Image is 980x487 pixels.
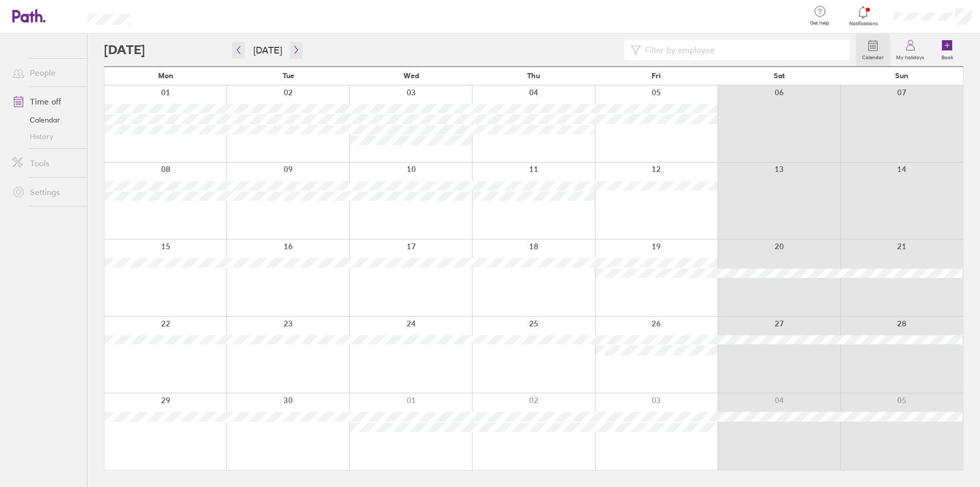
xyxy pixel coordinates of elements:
input: Filter by employee [641,40,844,60]
span: Tue [283,72,294,80]
button: [DATE] [245,42,290,59]
a: History [4,128,87,145]
span: Fri [652,72,661,80]
span: Get help [803,20,836,26]
label: Calendar [856,51,890,61]
span: Sun [895,72,908,80]
a: My holidays [890,33,931,66]
label: Book [935,51,959,61]
a: Notifications [847,5,880,27]
span: Notifications [847,21,880,27]
a: Time off [4,91,87,112]
span: Sat [774,72,785,80]
span: Wed [404,72,419,80]
a: Tools [4,153,87,173]
label: My holidays [890,51,931,61]
a: Settings [4,182,87,202]
a: Calendar [856,33,890,66]
span: Thu [527,72,540,80]
span: Mon [158,72,173,80]
a: Calendar [4,112,87,128]
a: Book [931,33,964,66]
a: People [4,62,87,83]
